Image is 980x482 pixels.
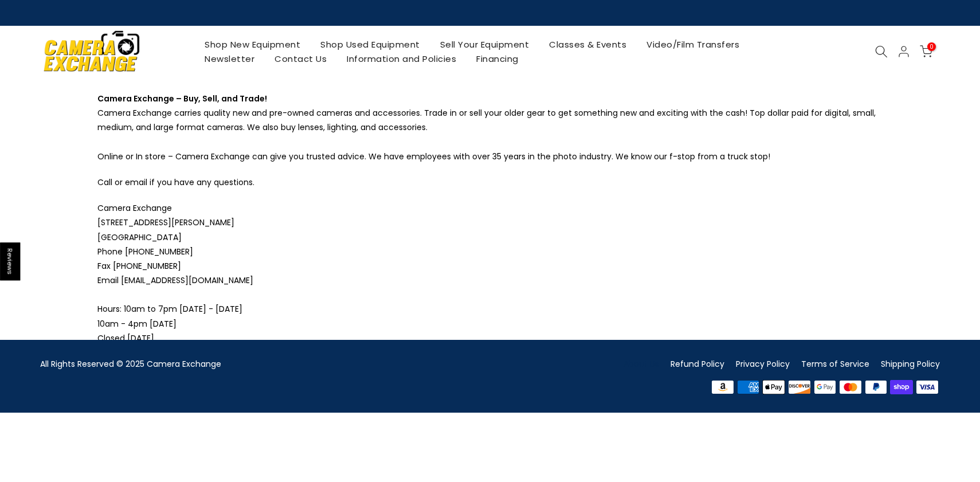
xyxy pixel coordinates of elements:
a: About Us [624,358,659,370]
a: Shop Used Equipment [311,37,430,52]
div: All Rights Reserved © 2025 Camera Exchange [40,357,481,371]
img: master [838,378,864,395]
a: Refund Policy [671,358,724,370]
img: amazon payments [710,378,736,395]
span: 0 [927,42,936,51]
a: Shop New Equipment [195,37,311,52]
span: Camera Exchange [STREET_ADDRESS][PERSON_NAME] [GEOGRAPHIC_DATA] Phone [PHONE_NUMBER] Fax [PHONE_N... [97,202,253,344]
img: shopify pay [889,378,915,395]
span: Camera Exchange carries quality new and pre-owned cameras and accessories. Trade in or sell your ... [97,107,876,133]
a: Shipping Policy [881,358,940,370]
img: apple pay [761,378,787,395]
a: Newsletter [195,52,265,66]
img: visa [914,378,940,395]
img: american express [735,378,761,395]
a: Financing [467,52,529,66]
img: paypal [863,378,889,395]
a: Privacy Policy [736,358,790,370]
a: Classes & Events [539,37,637,52]
img: google pay [812,378,838,395]
a: Sell Your Equipment [430,37,539,52]
a: 0 [920,45,932,58]
span: Call or email if you have any questions. [97,177,254,188]
a: Terms of Service [801,358,869,370]
a: Video/Film Transfers [637,37,750,52]
b: Camera Exchange – Buy, Sell, and Trade! [97,93,267,104]
span: Online or In store – Camera Exchange can give you trusted advice. We have employees with over 35 ... [97,151,770,162]
a: Contact Us [265,52,337,66]
img: discover [787,378,813,395]
a: Information and Policies [337,52,467,66]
